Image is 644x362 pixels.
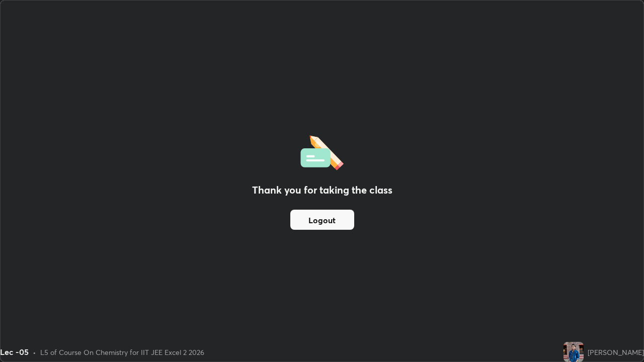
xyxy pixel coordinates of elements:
div: • [33,347,36,357]
img: offlineFeedback.1438e8b3.svg [300,132,344,170]
button: Logout [290,210,354,230]
h2: Thank you for taking the class [252,183,392,198]
div: [PERSON_NAME] [588,347,644,357]
img: afbd5aa0a622416b8b8991d38887bb34.jpg [563,342,584,362]
div: L5 of Course On Chemistry for IIT JEE Excel 2 2026 [40,347,204,357]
